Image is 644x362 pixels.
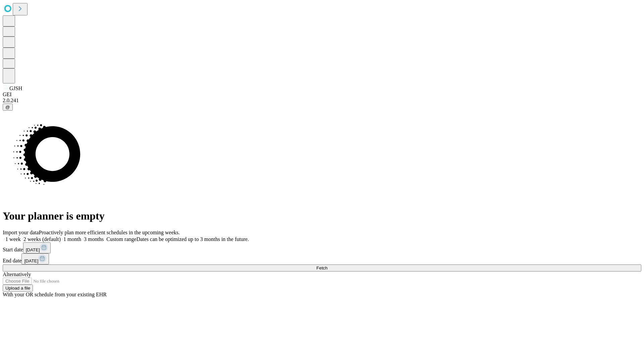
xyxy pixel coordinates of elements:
span: 1 month [63,236,81,242]
span: GJSH [9,85,22,91]
span: Fetch [316,265,327,270]
span: 1 week [5,236,21,242]
div: Start date [3,242,641,253]
span: Alternatively [3,271,31,277]
button: @ [3,104,13,111]
span: Proactively plan more efficient schedules in the upcoming weeks. [39,230,180,235]
span: Custom range [106,236,136,242]
div: End date [3,253,641,264]
span: With your OR schedule from your existing EHR [3,292,107,297]
button: [DATE] [23,242,51,253]
button: Fetch [3,264,641,271]
span: [DATE] [26,247,40,252]
div: GEI [3,92,641,98]
h1: Your planner is empty [3,210,641,222]
button: Upload a file [3,285,33,292]
div: 2.0.241 [3,98,641,104]
span: 2 weeks (default) [23,236,61,242]
span: @ [5,105,10,110]
span: Import your data [3,230,39,235]
span: 3 months [84,236,104,242]
span: [DATE] [24,258,38,263]
button: [DATE] [21,253,49,264]
span: Dates can be optimized up to 3 months in the future. [137,236,249,242]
